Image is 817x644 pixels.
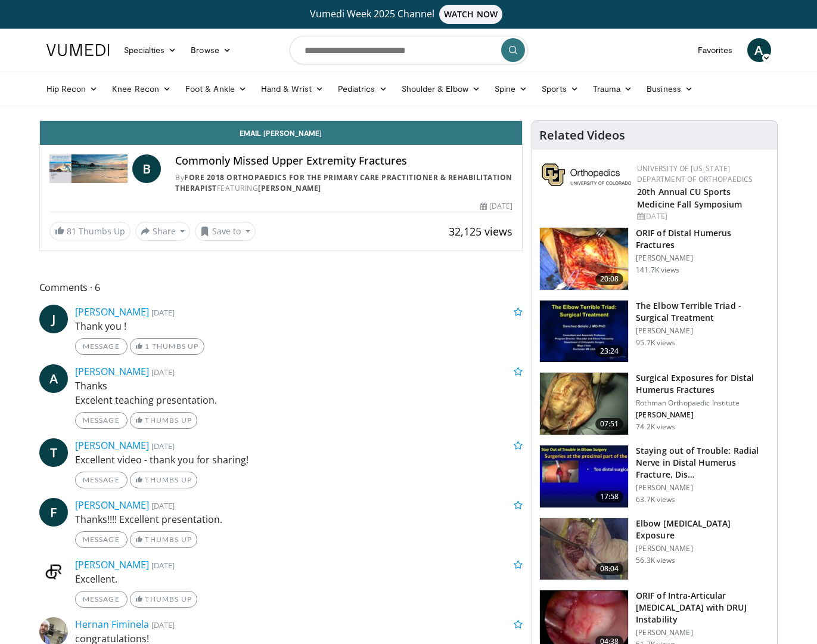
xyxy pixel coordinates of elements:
a: 1 Thumbs Up [130,338,204,355]
a: 81 Thumbs Up [49,222,131,240]
div: By FEATURING [175,172,512,194]
a: 07:51 Surgical Exposures for Distal Humerus Fractures Rothman Orthopaedic Institute [PERSON_NAME]... [539,372,770,435]
a: Thumbs Up [130,591,197,608]
a: [PERSON_NAME] [75,439,149,452]
span: 32,125 views [449,224,512,239]
a: University of [US_STATE] Department of Orthopaedics [637,163,753,184]
a: Hernan Fiminela [75,618,149,631]
a: FORE 2018 Orthopaedics for the Primary Care Practitioner & Rehabilitation Therapist [175,172,512,193]
p: Excellent. [75,572,523,586]
a: Pediatrics [331,77,394,101]
a: T [39,438,68,467]
a: [PERSON_NAME] [75,305,149,318]
a: Message [75,531,128,548]
span: 17:58 [595,491,624,503]
a: [PERSON_NAME] [75,499,149,512]
a: Vumedi Week 2025 ChannelWATCH NOW [48,5,769,24]
p: [PERSON_NAME] [636,544,770,553]
h4: Commonly Missed Upper Extremity Fractures [175,154,512,168]
p: 56.3K views [636,556,675,565]
img: VuMedi Logo [46,44,110,56]
a: Shoulder & Elbow [394,77,487,101]
small: [DATE] [151,560,175,571]
div: [DATE] [637,211,768,222]
img: orif-sanch_3.png.150x105_q85_crop-smart_upscale.jpg [540,228,628,290]
h3: Surgical Exposures for Distal Humerus Fractures [636,372,770,396]
a: 20:08 ORIF of Distal Humerus Fractures [PERSON_NAME] 141.7K views [539,227,770,290]
img: 70322_0000_3.png.150x105_q85_crop-smart_upscale.jpg [540,373,628,435]
a: Message [75,472,128,488]
span: 81 [67,225,76,237]
a: A [39,364,68,393]
a: Sports [535,77,586,101]
a: 23:24 The Elbow Terrible Triad - Surgical Treatment [PERSON_NAME] 95.7K views [539,300,770,363]
p: Rothman Orthopaedic Institute [636,398,770,408]
p: 141.7K views [636,265,679,275]
h3: Staying out of Trouble: Radial Nerve in Distal Humerus Fracture, Dis… [636,445,770,481]
a: Message [75,338,128,355]
small: [DATE] [151,500,175,511]
a: Browse [184,38,238,62]
span: 1 [145,342,150,351]
a: Specialties [117,38,184,62]
small: [DATE] [151,307,175,318]
a: 17:58 Staying out of Trouble: Radial Nerve in Distal Humerus Fracture, Dis… [PERSON_NAME] 63.7K v... [539,445,770,508]
a: Business [639,77,700,101]
a: Message [75,591,128,608]
span: 20:08 [595,273,624,285]
a: Knee Recon [105,77,178,101]
a: Hand & Wrist [254,77,331,101]
a: Thumbs Up [130,472,197,488]
a: Thumbs Up [130,531,197,548]
h3: ORIF of Intra-Articular [MEDICAL_DATA] with DRUJ Instability [636,590,770,626]
p: Excellent video - thank you for sharing! [75,453,523,467]
small: [DATE] [151,367,175,377]
img: 162531_0000_1.png.150x105_q85_crop-smart_upscale.jpg [540,301,628,363]
img: FORE 2018 Orthopaedics for the Primary Care Practitioner & Rehabilitation Therapist [49,154,128,183]
a: Spine [487,77,535,101]
p: 63.7K views [636,495,675,504]
span: 23:24 [595,345,624,357]
span: 08:04 [595,563,624,575]
button: Share [135,222,191,241]
a: [PERSON_NAME] [258,183,321,193]
a: [PERSON_NAME] [75,558,149,571]
img: heCDP4pTuni5z6vX4xMDoxOjBrO-I4W8_11.150x105_q85_crop-smart_upscale.jpg [540,518,628,580]
small: [DATE] [151,620,175,630]
a: Foot & Ankle [178,77,254,101]
a: J [39,305,68,333]
a: Thumbs Up [130,412,197,429]
a: A [747,38,771,62]
img: Q2xRg7exoPLTwO8X4xMDoxOjB1O8AjAz_1.150x105_q85_crop-smart_upscale.jpg [540,445,628,507]
a: Hip Recon [39,77,105,101]
p: 95.7K views [636,338,675,348]
button: Save to [195,222,256,241]
a: 08:04 Elbow [MEDICAL_DATA] Exposure [PERSON_NAME] 56.3K views [539,518,770,581]
a: Trauma [586,77,640,101]
h3: The Elbow Terrible Triad - Surgical Treatment [636,300,770,324]
small: [DATE] [151,441,175,451]
h3: Elbow [MEDICAL_DATA] Exposure [636,518,770,541]
p: [PERSON_NAME] [636,253,770,263]
span: Comments 6 [39,280,523,295]
a: B [132,154,161,183]
a: F [39,498,68,527]
p: [PERSON_NAME] [636,628,770,637]
p: Thanks Excelent teaching presentation. [75,379,523,407]
span: 07:51 [595,418,624,430]
a: 20th Annual CU Sports Medicine Fall Symposium [637,186,742,210]
p: [PERSON_NAME] [636,483,770,493]
a: Message [75,412,128,429]
a: Email [PERSON_NAME] [40,121,523,145]
p: [PERSON_NAME] [636,410,770,420]
div: [DATE] [480,201,512,212]
input: Search topics, interventions [290,36,528,64]
span: WATCH NOW [439,5,502,24]
p: Thank you ! [75,319,523,333]
a: [PERSON_NAME] [75,365,149,378]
